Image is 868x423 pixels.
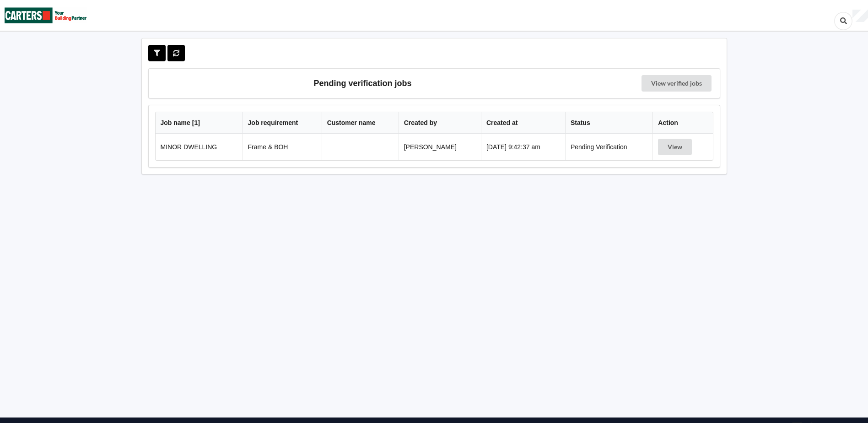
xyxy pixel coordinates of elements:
[5,0,87,30] img: Carters
[243,134,322,160] td: Frame & BOH
[565,112,652,134] th: Status
[565,134,652,160] td: Pending Verification
[243,112,322,134] th: Job requirement
[399,134,481,160] td: [PERSON_NAME]
[852,10,868,22] div: User Profile
[652,112,712,134] th: Action
[156,112,243,134] th: Job name [ 1 ]
[481,134,565,160] td: [DATE] 9:42:37 am
[156,134,243,160] td: MINOR DWELLING
[642,75,712,92] a: View verified jobs
[481,112,565,134] th: Created at
[322,112,399,134] th: Customer name
[658,143,694,151] a: View
[399,112,481,134] th: Created by
[658,139,692,155] button: View
[155,75,571,92] h3: Pending verification jobs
